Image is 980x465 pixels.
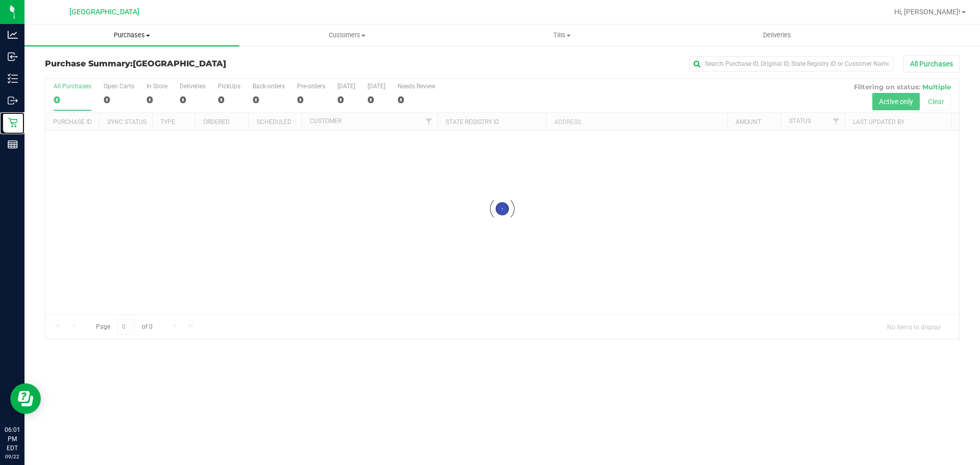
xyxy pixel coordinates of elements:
[894,8,961,16] span: Hi, [PERSON_NAME]!
[133,59,226,68] span: [GEOGRAPHIC_DATA]
[8,139,18,150] inline-svg: Reports
[8,74,18,84] inline-svg: Inventory
[454,25,669,46] a: Tills
[24,31,239,40] span: Purchases
[10,383,41,414] iframe: Resource center
[8,52,18,62] inline-svg: Inbound
[8,95,18,106] inline-svg: Outbound
[24,25,239,46] a: Purchases
[69,8,139,16] span: [GEOGRAPHIC_DATA]
[689,56,893,71] input: Search Purchase ID, Original ID, State Registry ID or Customer Name...
[749,31,805,40] span: Deliveries
[455,31,669,40] span: Tills
[45,59,350,68] h3: Purchase Summary:
[240,31,454,40] span: Customers
[670,25,885,46] a: Deliveries
[239,25,454,46] a: Customers
[5,425,20,453] p: 06:01 PM EDT
[8,30,18,40] inline-svg: Analytics
[903,55,960,72] button: All Purchases
[8,117,18,128] inline-svg: Retail
[5,453,20,460] p: 09/22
